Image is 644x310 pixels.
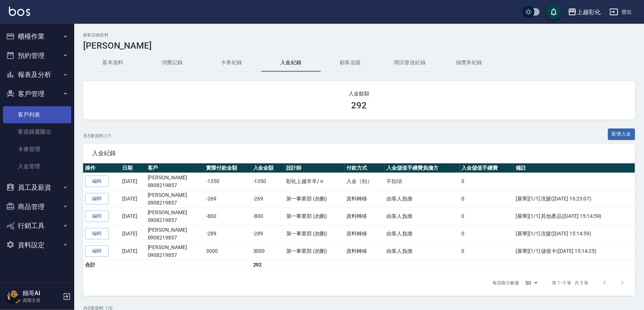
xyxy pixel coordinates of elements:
td: 292 [251,260,284,270]
th: 備註 [514,163,635,173]
p: 0908219857 [148,199,202,207]
button: 資料設定 [3,235,71,255]
img: Person [6,289,21,304]
td: 0 [460,242,514,260]
th: 日期 [120,163,146,173]
td: 彰化上越羊羊 / n [284,173,345,190]
p: 0908219857 [148,234,202,242]
td: -289 [204,225,251,242]
p: 0908219857 [148,216,202,224]
button: 顧客追蹤 [321,54,380,72]
td: [展華][1/1] 其他產品([DATE] 15:14:59) [514,208,635,225]
td: 合計 [83,260,120,270]
td: [PERSON_NAME] [146,225,204,242]
td: [DATE] [120,225,146,242]
button: save [546,4,561,19]
th: 入金儲值手續費 [460,163,514,173]
td: -800 [204,208,251,225]
th: 入金儲值手續費負擔方 [385,163,460,173]
button: 新增入金 [608,128,635,140]
h2: 入金餘額 [92,90,626,97]
td: -800 [251,208,284,225]
td: 0 [460,225,514,242]
p: 第 1–5 筆 共 5 筆 [552,280,588,286]
h3: 292 [352,100,367,111]
td: -269 [251,190,284,208]
td: [PERSON_NAME] [146,173,204,190]
td: [展華][1/1] 洗髮([DATE] 16:23:07) [514,190,635,208]
th: 客戶 [146,163,204,173]
td: 由客人負擔 [385,208,460,225]
td: 資料轉移 [345,225,385,242]
p: 0908219857 [148,182,202,189]
td: 0 [460,173,514,190]
th: 付款方式 [345,163,385,173]
td: 不扣項 [385,173,460,190]
div: 50 [523,273,540,293]
td: 0 [460,190,514,208]
td: -1350 [251,173,284,190]
td: 由客人負擔 [385,190,460,208]
td: [DATE] [120,190,146,208]
td: 資料轉移 [345,190,385,208]
th: 操作 [83,163,120,173]
p: 0908219857 [148,251,202,259]
button: 上越彰化 [565,4,604,20]
button: 登出 [607,5,635,19]
a: 編輯 [85,245,109,257]
td: 第一事業部 (勿刪) [284,242,345,260]
td: -269 [204,190,251,208]
a: 入金管理 [3,158,71,175]
a: 編輯 [85,211,109,222]
td: 入金（扣） [345,173,385,190]
a: 卡券管理 [3,141,71,158]
button: 行銷工具 [3,216,71,235]
p: 每頁顯示數量 [493,280,520,286]
td: 3000 [204,242,251,260]
td: [展華][1/1] 儲值卡([DATE] 15:14:25) [514,242,635,260]
td: 由客人負擔 [385,225,460,242]
button: 預約管理 [3,46,71,65]
a: 編輯 [85,193,109,205]
a: 客資篩選匯出 [3,123,71,140]
button: 商品管理 [3,197,71,216]
th: 設計師 [284,163,345,173]
button: 簡訊發送紀錄 [380,54,439,72]
h3: [PERSON_NAME] [83,40,635,51]
td: 第一事業部 (勿刪) [284,190,345,208]
td: [展華][1/1] 洗髮([DATE] 15:14:59) [514,225,635,242]
div: 上越彰化 [577,7,601,17]
button: 基本資料 [83,54,143,72]
button: 入金紀錄 [261,54,321,72]
td: [PERSON_NAME] [146,242,204,260]
h5: 鏹哥AI [23,290,61,297]
td: 第一事業部 (勿刪) [284,208,345,225]
h2: 顧客詳細資料 [83,33,635,37]
span: 入金紀錄 [92,150,626,157]
button: 消費記錄 [143,54,202,72]
td: [DATE] [120,208,146,225]
td: 3000 [251,242,284,260]
td: 0 [460,208,514,225]
td: 第一事業部 (勿刪) [284,225,345,242]
button: 客戶管理 [3,84,71,104]
th: 實際付款金額 [204,163,251,173]
img: Logo [9,7,30,16]
button: 報表及分析 [3,65,71,84]
button: 抽獎券紀錄 [439,54,499,72]
td: [DATE] [120,242,146,260]
p: 高階主管 [23,297,61,304]
td: -1350 [204,173,251,190]
td: [PERSON_NAME] [146,190,204,208]
button: 櫃檯作業 [3,27,71,46]
td: -289 [251,225,284,242]
td: [PERSON_NAME] [146,208,204,225]
p: 共 5 筆資料, 1 / 1 [83,133,111,139]
button: 卡券紀錄 [202,54,261,72]
th: 入金金額 [251,163,284,173]
a: 客戶列表 [3,106,71,123]
td: [DATE] [120,173,146,190]
td: 資料轉移 [345,208,385,225]
a: 編輯 [85,176,109,187]
td: 資料轉移 [345,242,385,260]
